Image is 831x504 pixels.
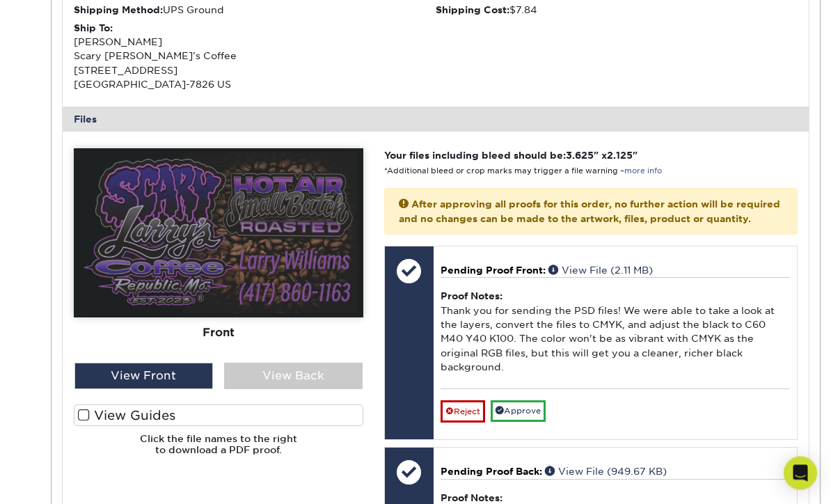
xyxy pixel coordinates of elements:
[607,150,633,162] span: 2.125
[548,265,653,276] a: View File (2.11 MB)
[74,405,363,427] label: View Guides
[74,3,436,17] div: UPS Ground
[441,401,485,423] a: Reject
[491,401,546,423] a: Approve
[624,167,662,176] a: more info
[784,457,817,490] div: Open Intercom Messenger
[566,150,594,162] span: 3.625
[441,493,502,504] strong: Proof Notes:
[399,199,780,224] strong: After approving all proofs for this order, no further action will be required and no changes can ...
[74,363,213,390] div: View Front
[74,5,163,16] strong: Shipping Method:
[224,363,363,390] div: View Back
[74,319,363,349] div: Front
[74,434,363,468] h6: Click the file names to the right to download a PDF proof.
[545,466,667,478] a: View File (949.67 KB)
[441,291,502,302] strong: Proof Notes:
[384,150,638,162] strong: Your files including bleed should be: " x "
[74,23,113,34] strong: Ship To:
[436,3,798,17] div: $7.84
[441,278,790,389] div: Thank you for sending the PSD files! We were able to take a look at the layers, convert the files...
[441,466,542,478] span: Pending Proof Back:
[441,265,546,276] span: Pending Proof Front:
[74,22,436,93] div: [PERSON_NAME] Scary [PERSON_NAME]’s Coffee [STREET_ADDRESS] [GEOGRAPHIC_DATA]-7826 US
[63,107,809,132] div: Files
[384,167,662,176] small: *Additional bleed or crop marks may trigger a file warning –
[436,5,509,16] strong: Shipping Cost:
